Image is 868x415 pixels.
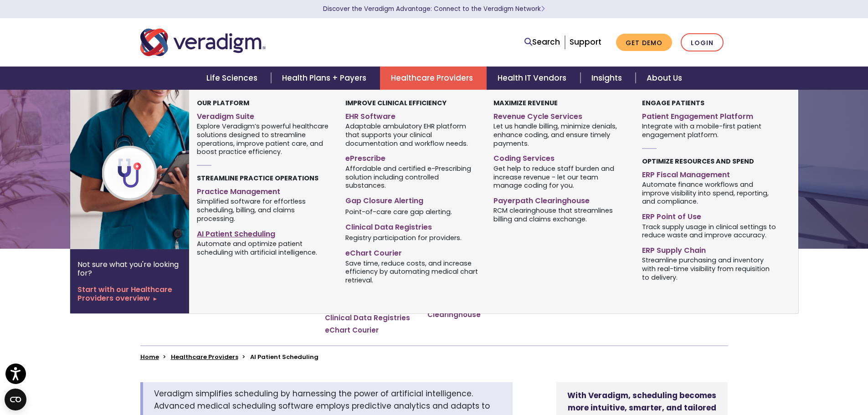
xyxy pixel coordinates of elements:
strong: Engage Patients [642,98,704,108]
a: Healthcare Providers [380,67,487,90]
a: eChart Courier [325,326,379,335]
strong: Our Platform [197,98,249,108]
a: Home [140,353,159,361]
button: Open CMP widget [5,389,26,410]
span: Explore Veradigm’s powerful healthcare solutions designed to streamline operations, improve patie... [197,122,331,156]
a: Gap Closure Alerting [345,193,480,206]
a: Payerpath Clearinghouse [427,302,507,319]
a: Login [681,33,724,52]
a: Health Plans + Payers [271,67,380,90]
a: Payerpath Clearinghouse [493,193,628,206]
a: Veradigm Suite [197,108,331,122]
a: Health IT Vendors [487,67,580,90]
a: ePrescribe [345,150,480,164]
a: Get Demo [616,34,672,51]
span: Save time, reduce costs, and increase efficiency by automating medical chart retrieval. [345,258,480,285]
span: Let us handle billing, minimize denials, enhance coding, and ensure timely payments. [493,122,628,148]
span: Automate and optimize patient scheduling with artificial intelligence. [197,239,331,256]
iframe: Drift Chat Widget [822,369,857,404]
a: ERP Fiscal Management [642,167,776,180]
a: ERP Supply Chain [642,242,776,256]
a: Discover the Veradigm Advantage: Connect to the Veradigm NetworkLearn More [323,5,545,13]
span: Affordable and certified e-Prescribing solution including controlled substances. [345,164,480,190]
strong: Maximize Revenue [493,98,558,108]
strong: Optimize Resources and Spend [642,157,754,166]
img: Veradigm logo [140,27,266,57]
a: EHR Software [345,108,480,122]
a: Support [570,36,601,47]
a: About Us [636,67,693,90]
span: Integrate with a mobile-first patient engagement platform. [642,122,776,139]
a: ERP Point of Use [642,209,776,222]
a: Revenue Cycle Services [493,108,628,122]
span: Track supply usage in clinical settings to reduce waste and improve accuracy. [642,222,776,240]
a: Search [524,36,560,48]
a: Practice Management [197,184,331,197]
p: Not sure what you're looking for? [77,260,182,277]
a: Coding Services [493,150,628,164]
a: AI Patient Scheduling [197,226,331,239]
strong: Streamline Practice Operations [197,174,318,183]
span: Automate finance workflows and improve visibility into spend, reporting, and compliance. [642,179,776,206]
a: Life Sciences [195,67,271,90]
a: Healthcare Providers [171,353,238,361]
a: Clinical Data Registries [325,313,410,323]
span: Point-of-care care gap alerting. [345,207,452,216]
strong: Improve Clinical Efficiency [345,98,447,108]
a: Start with our Healthcare Providers overview [77,285,182,302]
span: RCM clearinghouse that streamlines billing and claims exchange. [493,206,628,224]
span: Streamline purchasing and inventory with real-time visibility from requisition to delivery. [642,256,776,282]
span: Simplified software for effortless scheduling, billing, and claims processing. [197,197,331,223]
span: Registry participation for providers. [345,233,462,242]
a: Insights [580,67,636,90]
a: Clinical Data Registries [345,219,480,232]
a: Patient Engagement Platform [642,108,776,122]
span: Learn More [541,5,545,13]
a: eChart Courier [345,245,480,258]
img: Healthcare Provider [70,90,217,249]
span: Get help to reduce staff burden and increase revenue - let our team manage coding for you. [493,164,628,190]
span: Adaptable ambulatory EHR platform that supports your clinical documentation and workflow needs. [345,122,480,148]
